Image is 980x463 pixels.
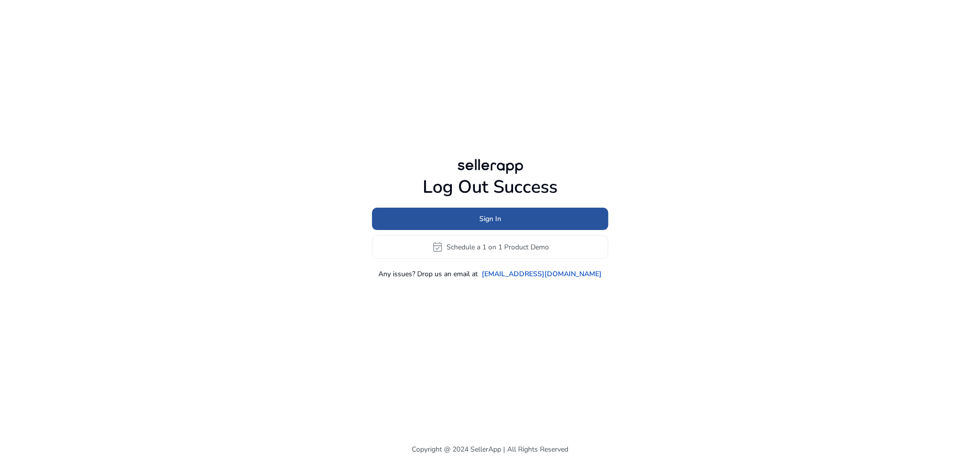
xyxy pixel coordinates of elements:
span: event_available [432,241,444,253]
button: event_availableSchedule a 1 on 1 Product Demo [372,235,608,259]
a: [EMAIL_ADDRESS][DOMAIN_NAME] [482,269,602,279]
button: Sign In [372,208,608,230]
span: Sign In [479,214,501,224]
h1: Log Out Success [372,176,608,198]
p: Any issues? Drop us an email at [378,269,478,279]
